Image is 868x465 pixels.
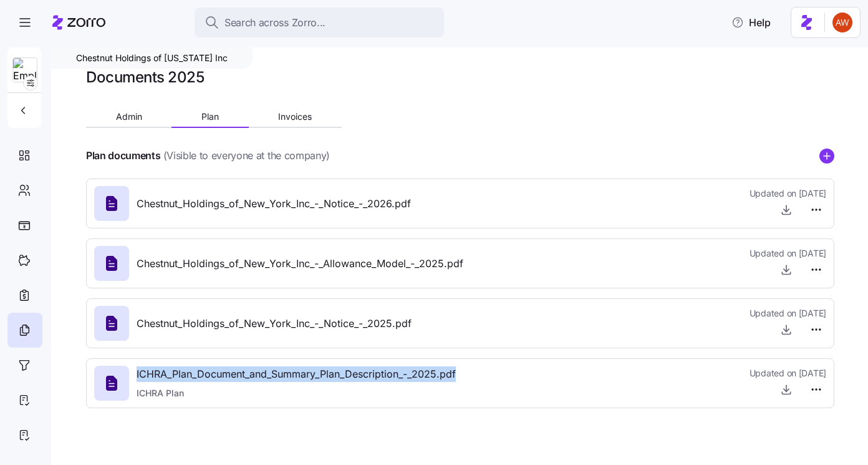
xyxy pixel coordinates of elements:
h1: Documents 2025 [86,67,204,87]
span: Updated on [DATE] [750,307,826,320]
svg: add icon [819,149,834,164]
span: Updated on [DATE] [750,187,826,200]
span: (Visible to everyone at the company) [163,148,330,164]
span: Invoices [278,112,312,121]
div: Chestnut Holdings of [US_STATE] Inc [51,47,253,69]
span: Admin [116,112,142,121]
button: Help [721,10,781,35]
span: Chestnut_Holdings_of_New_York_Inc_-_Notice_-_2025.pdf [137,316,412,331]
span: Search across Zorro... [224,15,325,31]
img: 3c671664b44671044fa8929adf5007c6 [832,12,852,32]
span: Help [731,15,771,30]
span: Chestnut_Holdings_of_New_York_Inc_-_Allowance_Model_-_2025.pdf [137,256,463,272]
h4: Plan documents [86,149,161,163]
span: Updated on [DATE] [750,367,826,379]
span: ICHRA Plan [137,387,456,399]
span: ICHRA_Plan_Document_and_Summary_Plan_Description_-_2025.pdf [137,366,456,382]
img: Employer logo [13,58,37,83]
button: Search across Zorro... [195,7,444,37]
span: Updated on [DATE] [750,247,826,260]
span: Chestnut_Holdings_of_New_York_Inc_-_Notice_-_2026.pdf [137,196,411,212]
span: Plan [201,112,219,121]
